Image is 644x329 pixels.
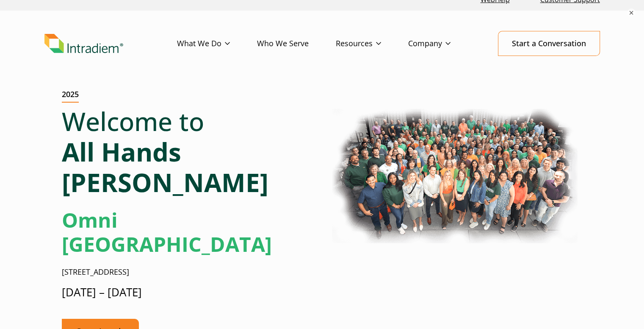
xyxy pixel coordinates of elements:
[62,165,268,200] strong: [PERSON_NAME]
[44,34,177,53] a: Link to homepage of Intradiem
[62,284,315,300] p: [DATE] – [DATE]
[498,31,600,56] a: Start a Conversation
[62,106,315,198] h1: Welcome to
[62,90,79,103] h2: 2025
[408,31,478,56] a: Company
[62,206,272,258] strong: Omni [GEOGRAPHIC_DATA]
[627,8,636,17] button: ×
[336,31,408,56] a: Resources
[257,31,336,56] a: Who We Serve
[62,267,315,278] p: [STREET_ADDRESS]
[62,134,181,169] strong: All Hands
[44,34,123,53] img: Intradiem
[177,31,257,56] a: What We Do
